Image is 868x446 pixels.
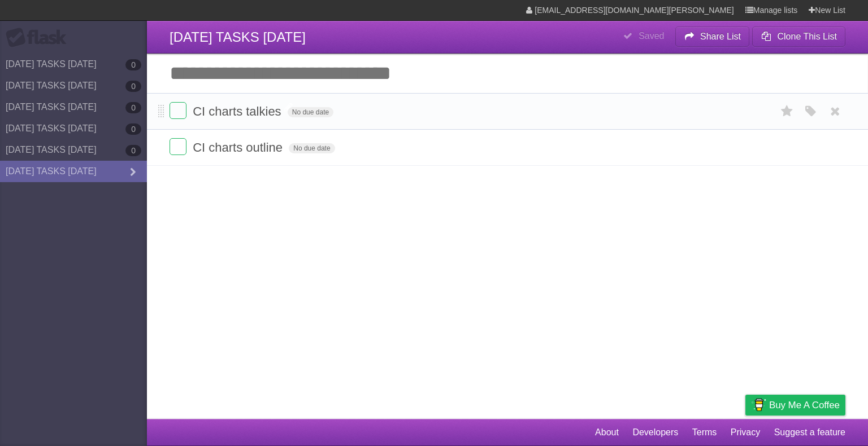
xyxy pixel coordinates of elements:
[125,81,141,92] b: 0
[692,422,717,443] a: Terms
[776,102,798,121] label: Star task
[170,29,306,45] span: [DATE] TASKS [DATE]
[170,138,186,155] label: Done
[632,422,678,443] a: Developers
[193,104,284,118] span: CI charts talkies
[125,123,141,135] b: 0
[6,28,73,48] div: Flask
[639,31,664,41] b: Saved
[170,102,186,119] label: Done
[289,143,335,153] span: No due date
[288,107,333,117] span: No due date
[595,422,619,443] a: About
[777,32,837,41] b: Clone This List
[125,59,141,70] b: 0
[745,395,845,416] a: Buy me a coffee
[774,422,845,443] a: Suggest a feature
[752,27,845,47] button: Clone This List
[193,140,285,154] span: CI charts outline
[700,32,741,41] b: Share List
[751,395,766,414] img: Buy me a coffee
[675,27,750,47] button: Share List
[769,395,840,415] span: Buy me a coffee
[731,422,760,443] a: Privacy
[125,102,141,113] b: 0
[125,145,141,156] b: 0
